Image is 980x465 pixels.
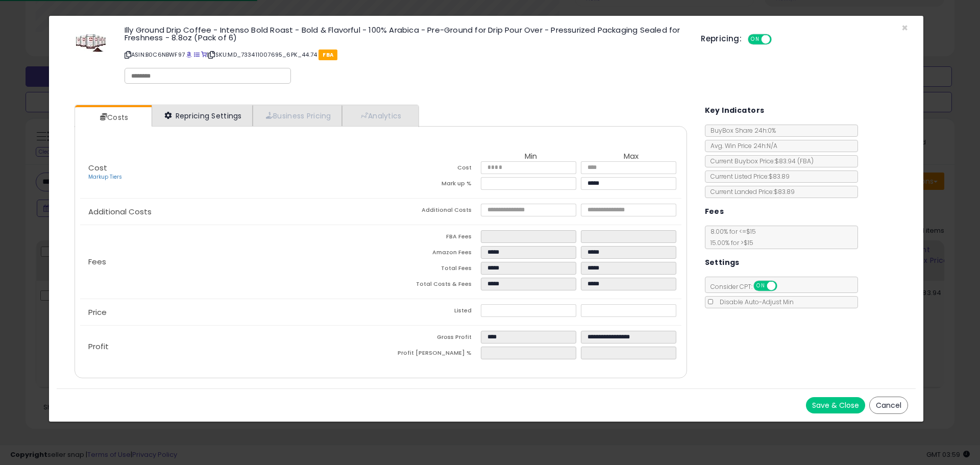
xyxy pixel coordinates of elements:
td: Total Fees [381,262,481,278]
td: Profit [PERSON_NAME] % [381,347,481,362]
td: Mark up % [381,177,481,193]
th: Max [581,152,681,161]
a: Business Pricing [253,105,342,126]
span: ( FBA ) [797,157,814,165]
span: OFF [770,35,787,44]
a: Repricing Settings [152,105,253,126]
span: Consider CPT: [705,282,791,291]
p: Fees [80,258,381,266]
p: ASIN: B0C6NBWF97 | SKU: MD_733411007695_6PK_44.74 [125,46,685,63]
button: Cancel [869,397,908,414]
span: 15.00 % for > $15 [705,238,753,247]
td: Cost [381,161,481,177]
h3: Illy Ground Drip Coffee - Intenso Bold Roast - Bold & Flavorful - 100% Arabica - Pre-Ground for D... [125,26,685,41]
td: Amazon Fees [381,246,481,262]
th: Min [481,152,581,161]
span: Disable Auto-Adjust Min [715,298,794,306]
h5: Fees [705,205,724,218]
button: Save & Close [806,397,865,413]
span: FBA [318,50,337,60]
h5: Key Indicators [705,104,765,117]
td: Additional Costs [381,204,481,219]
p: Profit [80,342,381,351]
td: Total Costs & Fees [381,278,481,293]
span: BuyBox Share 24h: 0% [705,126,776,135]
td: Listed [381,304,481,320]
h5: Settings [705,256,740,269]
img: 41iW1A3esOL._SL60_.jpg [76,26,106,57]
p: Additional Costs [80,208,381,216]
h5: Repricing: [701,35,742,43]
td: Gross Profit [381,331,481,347]
span: ON [754,282,767,290]
span: OFF [775,282,792,290]
span: × [901,20,908,35]
a: Markup Tiers [88,173,122,181]
span: Avg. Win Price 24h: N/A [705,141,777,150]
span: Current Listed Price: $83.89 [705,172,790,181]
p: Price [80,308,381,316]
a: Costs [75,107,151,128]
a: Analytics [342,105,418,126]
a: Your listing only [201,51,207,59]
span: 8.00 % for <= $15 [705,227,756,247]
span: Current Buybox Price: [705,157,814,165]
span: $83.94 [775,157,814,165]
p: Cost [80,164,381,181]
a: All offer listings [194,51,200,59]
td: FBA Fees [381,230,481,246]
span: Current Landed Price: $83.89 [705,187,795,196]
span: ON [749,35,762,44]
a: BuyBox page [186,51,192,59]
